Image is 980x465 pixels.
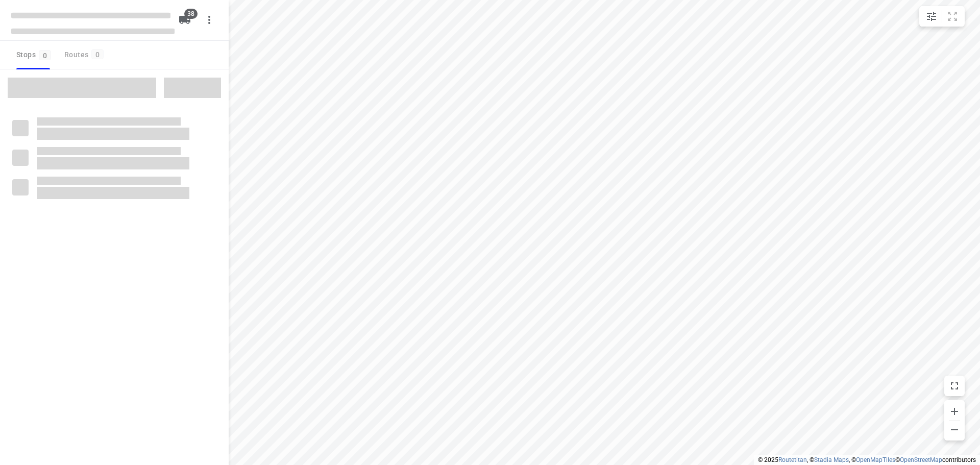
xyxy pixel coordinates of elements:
[758,456,976,463] li: © 2025 , © , © © contributors
[856,456,895,463] a: OpenMapTiles
[900,456,942,463] a: OpenStreetMap
[778,456,807,463] a: Routetitan
[921,6,942,27] button: Map settings
[814,456,849,463] a: Stadia Maps
[919,6,965,27] div: small contained button group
